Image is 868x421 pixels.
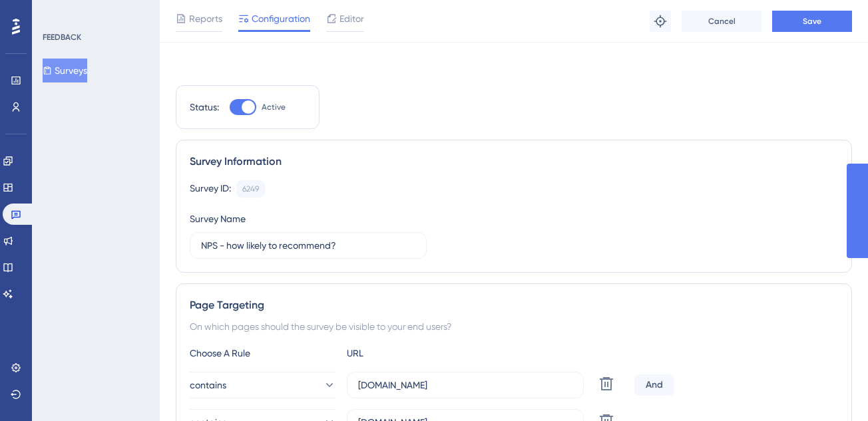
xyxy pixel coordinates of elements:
div: Choose A Rule [190,345,336,361]
span: Active [262,102,286,112]
input: Type your Survey name [201,238,415,253]
div: Survey Information [190,154,838,170]
div: Survey Name [190,211,246,227]
div: And [634,374,674,396]
span: contains [190,377,226,393]
input: yourwebsite.com/path [358,378,572,392]
span: Cancel [708,16,736,27]
span: Configuration [252,11,310,27]
div: Status: [190,99,219,115]
button: Cancel [682,11,761,32]
div: On which pages should the survey be visible to your end users? [190,319,838,335]
button: Save [772,11,852,32]
span: Save [803,16,821,27]
span: Reports [189,11,222,27]
iframe: UserGuiding AI Assistant Launcher [812,368,852,408]
div: FEEDBACK [43,32,81,43]
div: Survey ID: [190,180,231,198]
div: URL [347,345,493,361]
button: contains [190,372,336,398]
div: 6249 [242,184,259,194]
span: Editor [339,11,364,27]
div: Page Targeting [190,297,838,313]
button: Surveys [43,59,87,82]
